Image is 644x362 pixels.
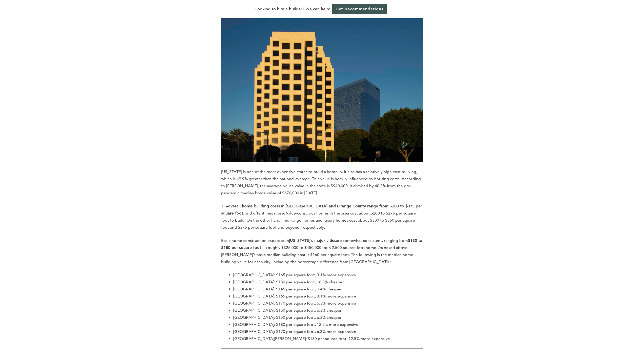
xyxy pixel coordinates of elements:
[332,4,387,14] a: Get Recommendations
[233,300,423,307] li: [GEOGRAPHIC_DATA]: $170 per square foot, 6.3% more expensive
[289,238,336,243] strong: [US_STATE]’s major cities
[221,168,423,197] p: [US_STATE] is one of the most expensive states to build a home in. It also has a relatively high ...
[233,335,423,342] li: [GEOGRAPHIC_DATA][PERSON_NAME]: $180 per square foot, 12.5% more expensive
[233,271,423,279] li: [GEOGRAPHIC_DATA]: $165 per square foot, 3.1% more expensive
[233,279,423,286] li: [GEOGRAPHIC_DATA]: $130 per square foot, 18.8% cheaper
[233,293,423,300] li: [GEOGRAPHIC_DATA]: $165 per square foot, 3.1% more expensive
[233,286,423,293] li: [GEOGRAPHIC_DATA]: $145 per square foot, 9.4% cheaper
[221,238,422,250] strong: $130 to $180 per square foot
[233,321,423,328] li: [GEOGRAPHIC_DATA]: $180 per square foot, 12.5% more expensive
[221,204,422,216] strong: overall home building costs in [GEOGRAPHIC_DATA] and Orange County range from $200 to $375 per sq...
[233,328,423,335] li: [GEOGRAPHIC_DATA]: $170 per square foot, 6.3% more expensive
[547,326,638,356] iframe: Drift Widget Chat Controller
[233,314,423,321] li: [GEOGRAPHIC_DATA]: $150 per square foot, 6.3% cheaper
[233,307,423,314] li: [GEOGRAPHIC_DATA]: $150 per square foot, 6.3% cheaper
[221,237,423,265] p: Basic home construction expenses in are somewhat consistent, ranging from — roughly $325,000 to $...
[221,203,423,231] p: The , and oftentimes more. Value-conscious homes in the area cost about $200 to $275 per square f...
